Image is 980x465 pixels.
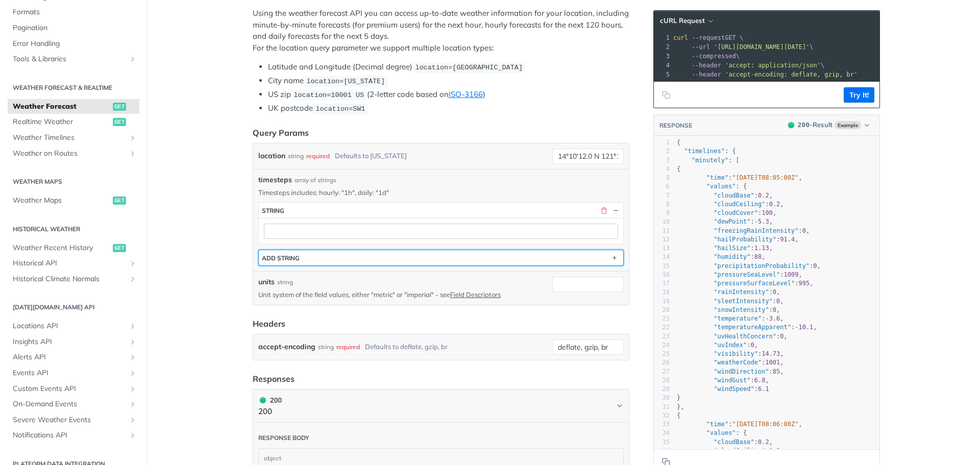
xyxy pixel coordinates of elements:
[13,399,126,409] span: On-Demand Events
[795,324,798,331] span: -
[765,315,769,322] span: -
[129,385,137,393] button: Show subpages for Custom Events API
[599,206,608,215] button: Delete
[725,62,821,69] span: 'accept: application/json'
[113,103,126,111] span: get
[450,290,501,299] a: Field Descriptors
[259,203,623,218] button: string
[8,303,139,312] h2: [DATE][DOMAIN_NAME] API
[684,148,724,155] span: "timelines"
[8,130,139,145] a: Weather TimelinesShow subpages for Weather Timelines
[654,271,670,279] div: 16
[677,227,810,234] span: : ,
[268,103,629,114] li: UK postcode
[253,127,309,139] div: Query Params
[318,339,334,354] div: string
[8,272,139,287] a: Historical Climate NormalsShow subpages for Historical Climate Normals
[673,62,824,69] span: \
[692,157,728,164] span: "minutely"
[258,434,309,442] div: Response body
[714,218,750,225] span: "dewPoint"
[677,403,684,410] span: },
[13,23,137,33] span: Pagination
[258,290,548,299] p: Unit system of the field values, either "metric" or "imperial" - see
[677,236,799,243] span: : ,
[8,240,139,256] a: Weather Recent Historyget
[611,206,620,215] button: Hide
[677,298,784,305] span: : ,
[654,200,670,209] div: 8
[654,279,670,288] div: 17
[277,278,293,287] div: string
[784,271,799,278] span: 1009
[673,34,688,41] span: curl
[654,394,670,402] div: 30
[692,53,736,60] span: --compressed
[654,323,670,332] div: 22
[677,412,680,419] span: {
[677,209,776,216] span: : ,
[129,322,137,330] button: Show subpages for Locations API
[8,365,139,381] a: Events APIShow subpages for Events API
[654,138,670,147] div: 1
[654,165,670,174] div: 4
[677,165,680,173] span: {
[288,149,304,163] div: string
[677,324,817,331] span: : ,
[654,376,670,385] div: 28
[813,262,817,270] span: 0
[692,34,725,41] span: --request
[8,334,139,350] a: Insights APIShow subpages for Insights API
[714,385,754,393] span: "windSpeed"
[129,400,137,408] button: Show subpages for On-Demand Events
[677,306,780,313] span: : ,
[714,288,769,296] span: "rainIntensity"
[714,350,758,357] span: "visibility"
[654,314,670,323] div: 21
[8,412,139,428] a: Severe Weather EventsShow subpages for Severe Weather Events
[258,175,292,185] span: timesteps
[714,236,776,243] span: "hailProbability"
[129,259,137,267] button: Show subpages for Historical API
[780,236,795,243] span: 91.4
[654,52,671,61] div: 3
[654,447,670,455] div: 36
[714,315,762,322] span: "temperature"
[754,377,766,384] span: 6.8
[293,91,364,99] span: location=10001 US
[13,368,126,378] span: Events API
[677,333,788,340] span: : ,
[762,350,780,357] span: 14.73
[751,341,754,349] span: 0
[8,350,139,365] a: Alerts APIShow subpages for Alerts API
[258,277,275,287] label: units
[706,183,736,190] span: "values"
[13,7,137,17] span: Formats
[654,217,670,226] div: 10
[654,438,670,447] div: 35
[129,416,137,424] button: Show subpages for Severe Weather Events
[13,337,126,347] span: Insights API
[654,244,670,253] div: 13
[765,359,780,366] span: 1001
[714,341,747,349] span: "uvIndex"
[677,192,773,199] span: : ,
[13,149,126,159] span: Weather on Routes
[758,438,769,446] span: 0.2
[13,274,126,284] span: Historical Climate Normals
[692,43,710,51] span: --url
[677,429,747,436] span: : {
[732,174,798,181] span: "[DATE]T08:05:00Z"
[268,75,629,87] li: City name
[8,5,139,20] a: Formats
[129,353,137,361] button: Show subpages for Alerts API
[773,368,780,375] span: 85
[714,271,780,278] span: "pressureSeaLevel"
[654,227,670,235] div: 11
[616,402,624,410] svg: Chevron
[677,421,802,428] span: : ,
[776,298,780,305] span: 0
[773,288,776,296] span: 0
[677,262,821,270] span: : ,
[13,352,126,362] span: Alerts API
